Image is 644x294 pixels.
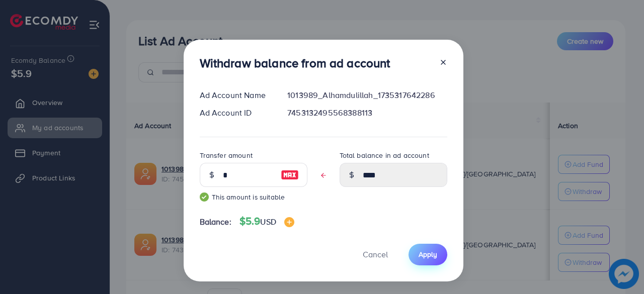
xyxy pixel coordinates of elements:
[200,216,231,228] span: Balance:
[200,56,390,70] h3: Withdraw balance from ad account
[260,216,276,227] span: USD
[200,192,307,202] small: This amount is suitable
[419,249,437,259] span: Apply
[192,89,280,101] div: Ad Account Name
[284,217,294,227] img: image
[200,192,209,202] img: guide
[192,107,280,119] div: Ad Account ID
[281,169,299,181] img: image
[363,249,388,260] span: Cancel
[279,89,455,101] div: 1013989_Alhamdulillah_1735317642286
[409,244,447,265] button: Apply
[200,150,253,160] label: Transfer amount
[350,244,400,265] button: Cancel
[239,215,294,228] h4: $5.9
[340,150,429,160] label: Total balance in ad account
[279,107,455,119] div: 7453132495568388113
